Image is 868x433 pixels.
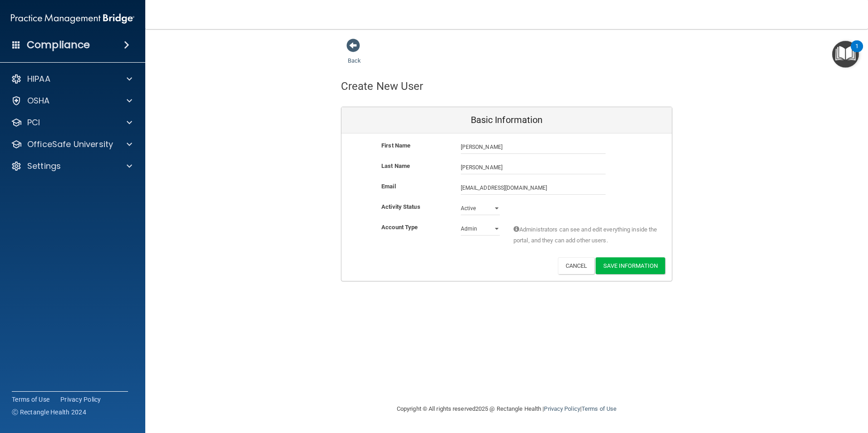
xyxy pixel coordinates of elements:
[12,395,49,404] a: Terms of Use
[11,161,132,172] a: Settings
[381,224,418,231] b: Account Type
[855,46,858,58] div: 1
[11,95,132,106] a: OSHA
[558,257,595,274] button: Cancel
[596,257,665,274] button: Save Information
[27,139,113,150] p: OfficeSafe University
[27,117,40,128] p: PCI
[60,395,101,404] a: Privacy Policy
[27,74,50,84] p: HIPAA
[11,10,134,28] img: PMB logo
[513,224,658,246] span: Administrators can see and edit everything inside the portal, and they can add other users.
[27,161,61,172] p: Settings
[341,80,424,92] h4: Create New User
[12,408,86,417] span: Ⓒ Rectangle Health 2024
[348,46,361,64] a: Back
[27,39,90,51] h4: Compliance
[341,394,672,423] div: Copyright © All rights reserved 2025 @ Rectangle Health | |
[341,107,672,133] div: Basic Information
[381,142,410,149] b: First Name
[11,74,132,84] a: HIPAA
[381,183,396,190] b: Email
[11,117,132,128] a: PCI
[381,162,410,169] b: Last Name
[582,405,616,412] a: Terms of Use
[711,369,857,405] iframe: Drift Widget Chat Controller
[544,405,580,412] a: Privacy Policy
[11,139,132,150] a: OfficeSafe University
[832,41,859,68] button: Open Resource Center, 1 new notification
[27,95,50,106] p: OSHA
[381,203,420,210] b: Activity Status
